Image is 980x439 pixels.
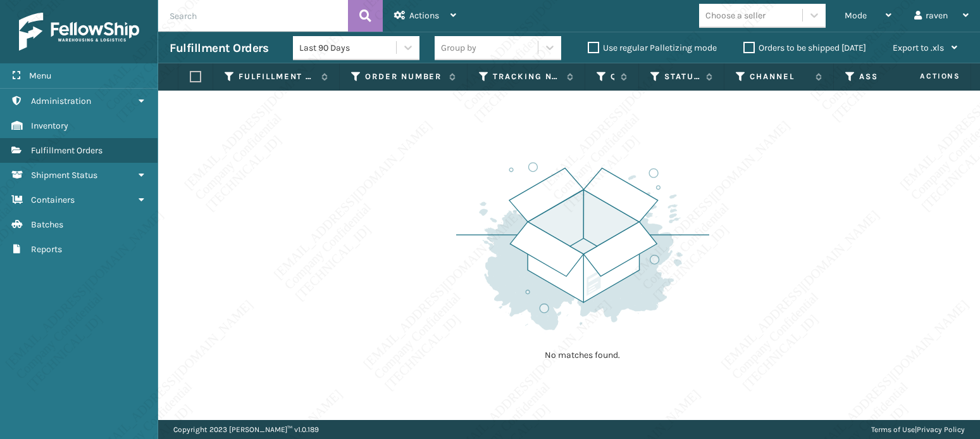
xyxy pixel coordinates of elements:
[871,425,915,434] a: Terms of Use
[299,41,397,54] div: Last 90 Days
[31,244,62,255] span: Reports
[493,71,561,82] label: Tracking Number
[173,420,319,439] p: Copyright 2023 [PERSON_NAME]™ v 1.0.189
[859,71,930,82] label: Assigned Carrier Service
[31,194,75,205] span: Containers
[31,96,91,106] span: Administration
[705,9,766,22] div: Choose a seller
[871,420,965,439] div: |
[31,170,97,181] span: Shipment Status
[750,71,809,82] label: Channel
[917,425,965,434] a: Privacy Policy
[31,219,63,230] span: Batches
[588,42,717,53] label: Use regular Palletizing mode
[170,41,268,56] h3: Fulfillment Orders
[31,120,68,131] span: Inventory
[441,41,476,54] div: Group by
[29,70,51,81] span: Menu
[409,10,439,21] span: Actions
[31,145,102,156] span: Fulfillment Orders
[893,42,944,53] span: Export to .xls
[845,10,867,21] span: Mode
[611,71,614,82] label: Quantity
[664,71,700,82] label: Status
[365,71,443,82] label: Order Number
[880,66,968,87] span: Actions
[743,42,866,53] label: Orders to be shipped [DATE]
[239,71,315,82] label: Fulfillment Order Id
[19,13,139,51] img: logo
